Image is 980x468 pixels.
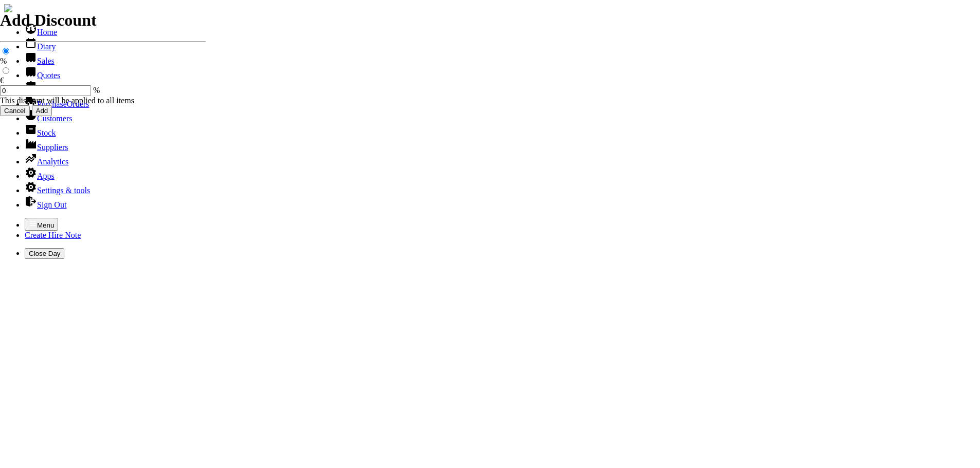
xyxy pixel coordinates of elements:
a: Create Hire Note [25,231,81,239]
li: Hire Notes [25,80,976,95]
button: Menu [25,218,58,231]
li: Suppliers [25,138,976,152]
a: Stock [25,128,56,137]
button: Close Day [25,248,64,259]
input: € [3,67,9,74]
li: Stock [25,123,976,138]
input: Add [32,105,52,116]
a: Apps [25,172,55,180]
a: Suppliers [25,143,68,152]
li: Sales [25,51,976,66]
a: Sign Out [25,200,66,209]
a: Customers [25,114,72,123]
a: Analytics [25,157,68,166]
a: Settings & tools [25,186,90,195]
span: % [93,86,100,95]
input: % [3,48,9,54]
